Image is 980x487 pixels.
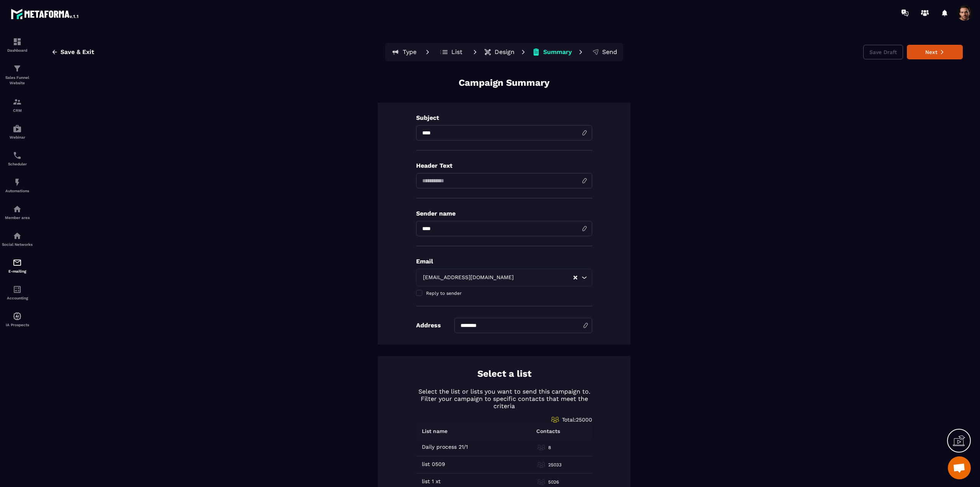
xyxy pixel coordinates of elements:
p: Email [416,258,592,265]
a: formationformationSales Funnel Website [2,58,33,92]
button: List [434,44,469,60]
p: Select a list [477,368,531,380]
p: List [451,48,462,56]
img: scheduler [13,151,22,160]
p: CRM [2,108,33,113]
img: automations [13,178,22,187]
p: Automations [2,189,33,193]
img: automations [13,204,22,214]
img: logo [11,7,80,21]
button: Summary [530,44,574,60]
button: Type [387,44,421,60]
p: Scheduler [2,162,33,166]
p: Sales Funnel Website [2,75,33,86]
a: automationsautomationsAutomations [2,172,33,199]
a: accountantaccountantAccounting [2,279,33,306]
img: formation [13,64,22,73]
input: Search for option [515,273,573,282]
p: Address [416,322,441,329]
span: Save & Exit [60,48,94,56]
p: IA Prospects [2,323,33,327]
a: formationformationCRM [2,92,33,118]
img: automations [13,124,22,133]
a: emailemailE-mailing [2,252,33,279]
p: Member area [2,216,33,220]
img: email [13,258,22,267]
p: 5026 [548,479,559,485]
img: formation [13,97,22,106]
span: [EMAIL_ADDRESS][DOMAIN_NAME] [421,273,515,282]
button: Next [907,45,963,59]
p: Header Text [416,162,592,169]
p: Summary [543,48,572,56]
img: accountant [13,285,22,294]
p: Filter your campaign to specific contacts that meet the criteria [416,395,592,410]
p: Social Networks [2,242,33,247]
div: Mở cuộc trò chuyện [948,456,971,479]
button: Clear Selected [573,275,577,281]
p: Daily process 21/1 [422,444,468,450]
a: schedulerschedulerScheduler [2,145,33,172]
a: formationformationDashboard [2,31,33,58]
img: automations [13,312,22,321]
button: Save & Exit [46,45,100,59]
span: Total: 25000 [562,417,592,423]
p: list 0509 [422,461,445,467]
p: Sender name [416,210,592,217]
div: Search for option [416,269,592,286]
p: List name [422,428,448,434]
p: Webinar [2,135,33,139]
p: Accounting [2,296,33,300]
p: list 1 xt [422,478,441,484]
a: social-networksocial-networkSocial Networks [2,226,33,252]
p: Campaign Summary [459,77,550,89]
p: Contacts [536,428,560,434]
button: Design [482,44,517,60]
p: Send [602,48,617,56]
p: Design [495,48,514,56]
p: 25033 [548,462,562,468]
a: automationsautomationsMember area [2,199,33,226]
p: Select the list or lists you want to send this campaign to. [416,388,592,395]
p: Type [403,48,416,56]
p: Subject [416,114,592,121]
img: formation [13,37,22,46]
a: automationsautomationsWebinar [2,118,33,145]
span: Reply to sender [426,291,462,296]
button: Send [587,44,622,60]
img: social-network [13,231,22,240]
p: E-mailing [2,269,33,273]
p: 8 [548,445,551,451]
p: Dashboard [2,48,33,52]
